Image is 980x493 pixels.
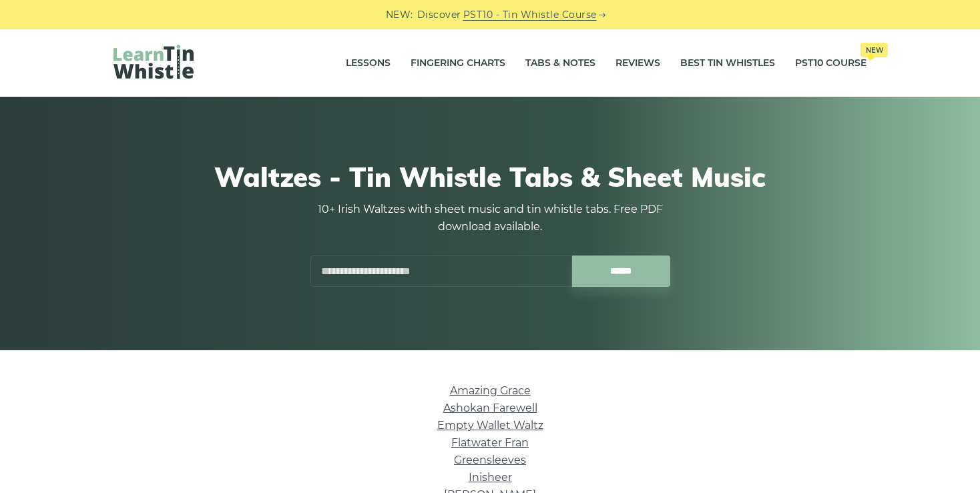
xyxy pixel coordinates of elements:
[437,419,543,432] a: Empty Wallet Waltz
[451,436,529,449] a: Flatwater Fran
[680,47,775,80] a: Best Tin Whistles
[525,47,595,80] a: Tabs & Notes
[310,201,670,235] p: 10+ Irish Waltzes with sheet music and tin whistle tabs. Free PDF download available.
[795,47,867,80] a: PST10 CourseNew
[454,454,526,466] a: Greensleeves
[113,161,867,193] h1: Waltzes - Tin Whistle Tabs & Sheet Music
[443,402,537,414] a: Ashokan Farewell
[616,47,660,80] a: Reviews
[346,47,391,80] a: Lessons
[450,384,531,397] a: Amazing Grace
[469,471,512,484] a: Inisheer
[411,47,505,80] a: Fingering Charts
[113,45,194,79] img: LearnTinWhistle.com
[861,43,888,57] span: New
